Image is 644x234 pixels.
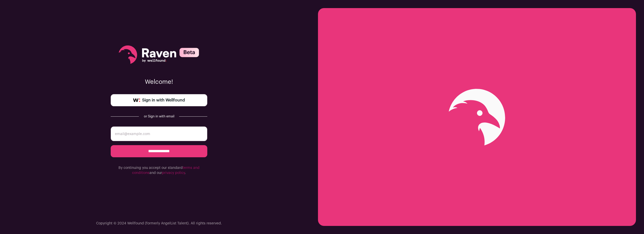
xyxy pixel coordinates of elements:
a: Sign in with Wellfound [111,94,207,106]
span: Sign in with Wellfound [142,97,185,103]
p: By continuing you accept our standard and our . [111,165,207,175]
div: or Sign in with email [143,114,175,118]
a: privacy policy [162,171,185,175]
img: wellfound-symbol-flush-black-fb3c872781a75f747ccb3a119075da62bfe97bd399995f84a933054e44a575c4.png [133,98,140,102]
input: email@example.com [111,126,207,141]
p: Copyright © 2024 Wellfound (formerly AngelList Talent). All rights reserved. [96,221,222,226]
p: Welcome! [111,78,207,86]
